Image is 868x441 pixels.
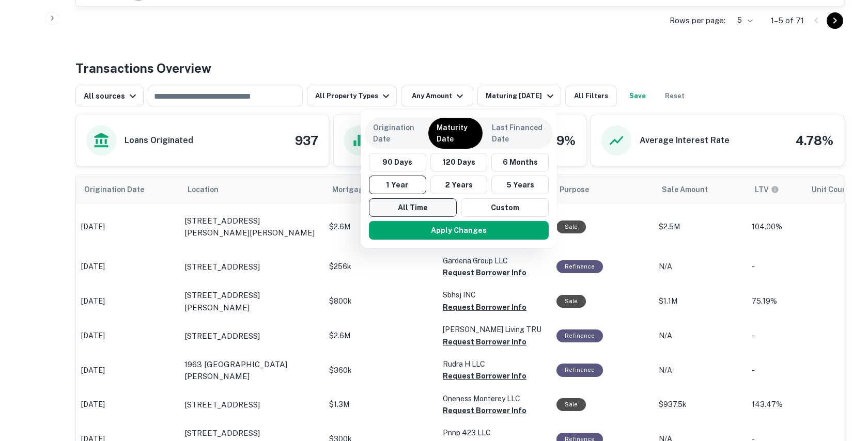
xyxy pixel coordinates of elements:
[369,176,426,194] button: 1 Year
[369,198,457,217] button: All Time
[369,221,549,240] button: Apply Changes
[492,122,545,145] p: Last Financed Date
[437,122,474,145] p: Maturity Date
[430,153,488,171] button: 120 Days
[430,176,488,194] button: 2 Years
[461,198,549,217] button: Custom
[373,122,419,145] p: Origination Date
[491,176,549,194] button: 5 Years
[816,358,868,408] iframe: Chat Widget
[369,153,426,171] button: 90 Days
[491,153,549,171] button: 6 Months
